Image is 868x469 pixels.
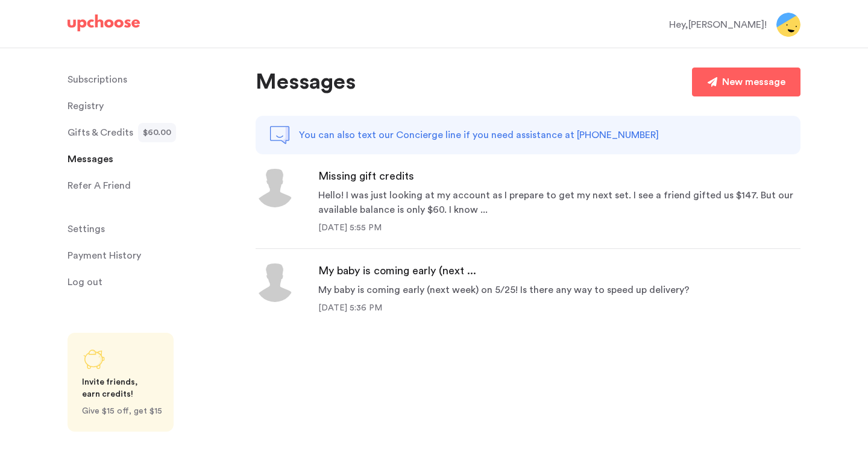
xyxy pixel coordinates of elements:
a: Refer A Friend [68,174,241,198]
a: Messages [68,147,241,171]
img: note-chat.png [270,125,289,145]
div: Missing gift credits [318,169,800,183]
div: [DATE] 5:36 PM [318,302,690,314]
div: New message [722,75,785,89]
span: Registry [68,94,104,118]
a: Registry [68,94,241,118]
span: Log out [68,270,102,294]
img: icon [256,263,294,302]
span: $60.00 [143,123,171,142]
a: Share UpChoose [68,333,174,432]
div: My baby is coming early (next week) on 5/25! Is there any way to speed up delivery? [318,283,690,297]
div: [DATE] 5:55 PM [318,222,800,234]
a: Log out [68,270,241,294]
p: Payment History [68,244,141,268]
img: icon [256,169,294,207]
p: Subscriptions [68,68,127,92]
p: You can also text our Concierge line if you need assistance at [PHONE_NUMBER] [299,128,659,142]
img: UpChoose [68,14,140,31]
span: Settings [68,217,105,241]
img: paper-plane.png [708,77,717,87]
a: Gifts & Credits$60.00 [68,121,241,145]
div: Hey, [PERSON_NAME] ! [669,17,767,32]
span: Gifts & Credits [68,121,133,145]
a: Payment History [68,244,241,268]
div: My baby is coming early (next ... [318,263,690,278]
a: Settings [68,217,241,241]
div: Hello! I was just looking at my account as I prepare to get my next set. I see a friend gifted us... [318,188,800,217]
p: Refer A Friend [68,174,131,198]
a: Subscriptions [68,68,241,92]
p: Messages [256,68,356,96]
span: Messages [68,147,113,171]
a: UpChoose [68,14,140,37]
